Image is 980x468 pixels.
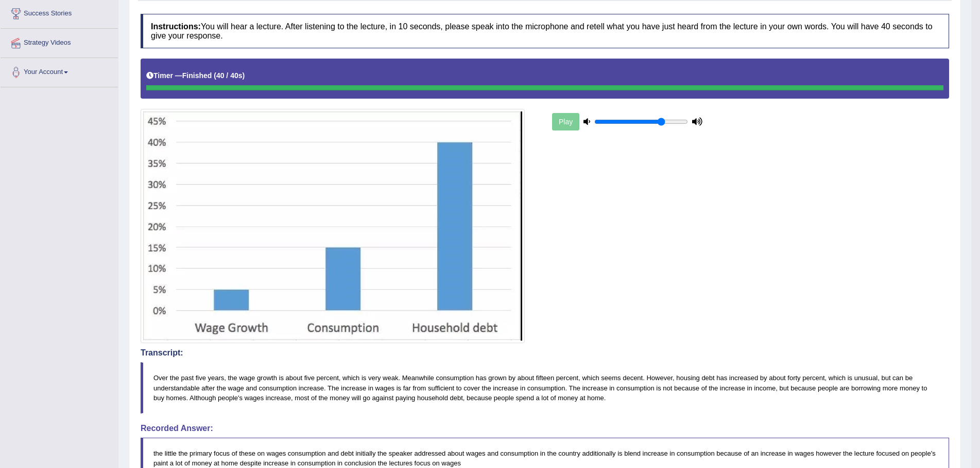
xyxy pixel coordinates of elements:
[146,72,245,80] h5: Timer —
[1,58,118,84] a: Your Account
[216,71,243,80] b: 40 / 40s
[141,348,949,358] h4: Transcript:
[214,71,216,80] b: (
[182,71,212,80] b: Finished
[141,424,949,433] h4: Recorded Answer:
[151,22,201,31] b: Instructions:
[243,71,245,80] b: )
[1,29,118,54] a: Strategy Videos
[141,362,949,413] blockquote: Over the past five years, the wage growth is about five percent, which is very weak. Meanwhile co...
[141,14,949,48] h4: You will hear a lecture. After listening to the lecture, in 10 seconds, please speak into the mic...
